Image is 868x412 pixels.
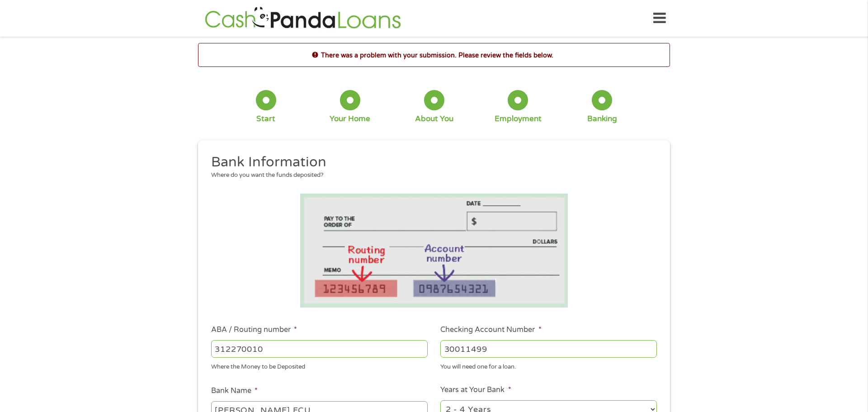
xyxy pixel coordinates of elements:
div: Where the Money to be Deposited [211,359,428,371]
div: You will need one for a loan. [440,359,657,371]
div: Employment [495,114,542,124]
div: Banking [587,114,617,124]
label: Years at Your Bank [440,385,511,395]
img: GetLoanNow Logo [202,5,404,31]
label: ABA / Routing number [211,325,297,335]
div: About You [415,114,453,124]
h2: There was a problem with your submission. Please review the fields below. [198,50,670,60]
h2: Bank Information [211,153,651,171]
div: Where do you want the funds deposited? [211,171,651,180]
label: Bank Name [211,386,258,396]
div: Your Home [330,114,370,124]
input: 263177916 [211,340,428,357]
img: Routing number location [300,194,568,308]
input: 345634636 [440,340,657,357]
div: Start [256,114,275,124]
label: Checking Account Number [440,325,541,335]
